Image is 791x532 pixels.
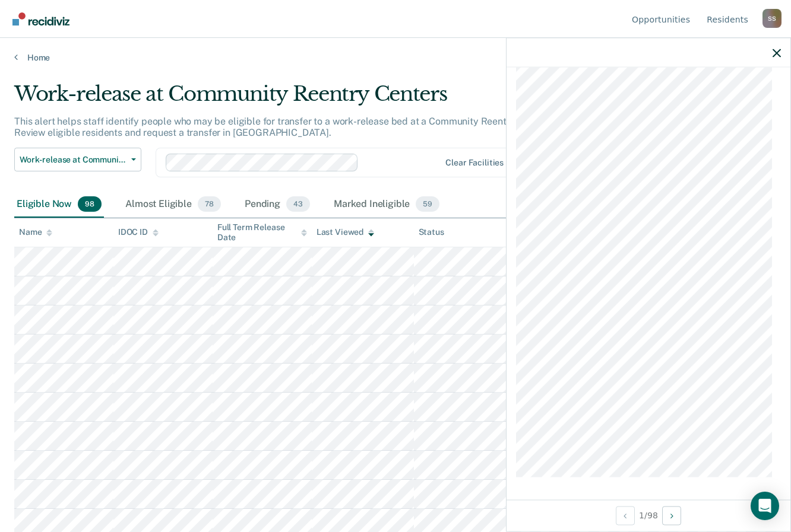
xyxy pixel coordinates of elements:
div: Status [419,227,444,237]
div: 1 / 98 [507,499,790,531]
div: S S [762,9,781,28]
div: IDOC ID [118,227,159,237]
div: Pending [242,192,312,218]
div: Eligible Now [14,192,104,218]
div: Open Intercom Messenger [751,492,779,520]
span: 98 [78,196,102,212]
span: Work-release at Community Reentry Centers [20,155,126,165]
div: Almost Eligible [123,192,223,218]
div: Marked Ineligible [331,192,442,218]
div: Last Viewed [317,227,374,237]
div: Clear facilities [445,158,504,168]
div: Work-release at Community Reentry Centers [14,82,608,116]
span: 59 [416,196,439,212]
div: Name [19,227,52,237]
button: Next Opportunity [662,506,681,525]
button: Profile dropdown button [762,9,781,28]
p: This alert helps staff identify people who may be eligible for transfer to a work-release bed at ... [14,116,576,138]
div: Full Term Release Date [217,222,307,243]
button: Previous Opportunity [616,506,635,525]
span: 78 [198,196,221,212]
a: Home [14,52,777,63]
span: 43 [286,196,310,212]
img: Recidiviz [12,12,69,26]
